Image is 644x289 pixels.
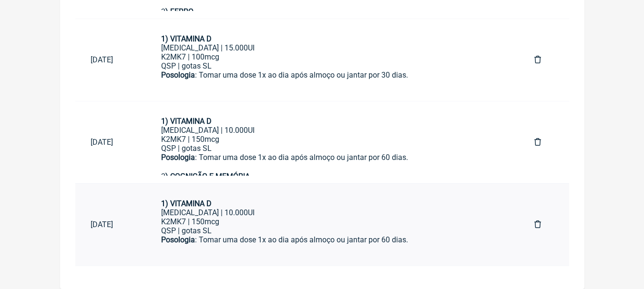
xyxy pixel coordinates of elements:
[161,217,504,226] div: K2MK7 | 150mcg
[161,153,504,181] div: : Tomar uma dose 1x ao dia após almoço ou jantar por 60 dias. ㅤ 2
[75,130,146,154] a: [DATE]
[161,199,212,208] strong: 1) VITAMINA D
[75,212,146,237] a: [DATE]
[165,172,250,181] strong: ) COGNIÇÃO E MEMÓRIA
[161,235,195,244] strong: Posologia
[75,48,146,72] a: [DATE]
[161,70,195,80] strong: Posologia
[161,245,504,264] div: ㅤ
[146,109,519,176] a: 1) VITAMINA D[MEDICAL_DATA] | 10.000UIK2MK7 | 150mcgQSP | gotas SLPosologia: Tomar uma dose 1x ao...
[161,126,504,135] div: [MEDICAL_DATA] | 10.000UI
[161,135,504,144] div: K2MK7 | 150mcg
[161,144,504,153] div: QSP | gotas SL
[161,43,504,52] div: [MEDICAL_DATA] | 15.000UI
[161,52,504,61] div: K2MK7 | 100mcg
[146,191,519,258] a: 1) VITAMINA D[MEDICAL_DATA] | 10.000UIK2MK7 | 150mcgQSP | gotas SLPosologia: Tomar uma dose 1x ao...
[161,153,195,162] strong: Posologia
[161,61,504,70] div: QSP | gotas SL
[161,70,504,80] div: : Tomar uma dose 1x ao dia após almoço ou jantar por 30 dias. ㅤ
[161,34,212,43] strong: 1) VITAMINA D
[161,226,504,235] div: QSP | gotas SL
[161,208,504,217] div: [MEDICAL_DATA] | 10.000UI
[161,7,504,16] div: 2
[161,235,504,245] div: : Tomar uma dose 1x ao dia após almoço ou jantar por 60 dias. ㅤ
[165,7,194,16] strong: ) FERRO
[146,27,519,93] a: 1) VITAMINA D[MEDICAL_DATA] | 15.000UIK2MK7 | 100mcgQSP | gotas SLPosologia: Tomar uma dose 1x ao...
[161,117,212,126] strong: 1) VITAMINA D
